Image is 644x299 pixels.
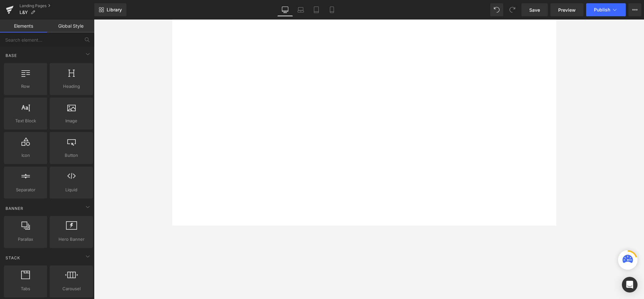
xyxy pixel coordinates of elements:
[6,236,45,243] span: Parallax
[107,7,122,13] span: Library
[6,152,45,159] span: Icon
[52,152,91,159] span: Button
[6,117,45,124] span: Text Block
[6,285,45,292] span: Tabs
[6,83,45,90] span: Row
[490,3,503,16] button: Undo
[594,7,610,12] span: Publish
[52,117,91,124] span: Image
[47,20,94,33] a: Global Style
[52,83,91,90] span: Heading
[6,186,45,193] span: Separator
[628,3,641,16] button: More
[20,10,28,15] span: L&Y
[5,52,18,59] span: Base
[94,3,126,16] a: New Library
[52,236,91,243] span: Hero Banner
[558,7,576,13] span: Preview
[622,277,637,292] div: Open Intercom Messenger
[529,7,540,13] span: Save
[52,186,91,193] span: Liquid
[52,285,91,292] span: Carousel
[324,3,340,16] a: Mobile
[277,3,293,16] a: Desktop
[550,3,584,16] a: Preview
[586,3,626,16] button: Publish
[309,3,324,16] a: Tablet
[5,255,21,261] span: Stack
[293,3,309,16] a: Laptop
[20,3,94,8] a: Landing Pages
[506,3,519,16] button: Redo
[5,205,24,211] span: Banner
